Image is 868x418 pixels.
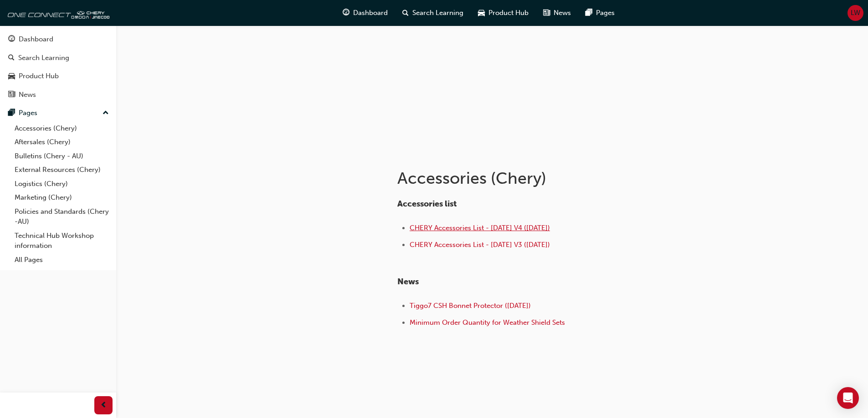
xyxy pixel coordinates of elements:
[397,199,457,209] span: Accessories list
[11,191,113,205] a: Marketing (Chery)
[11,135,113,149] a: Aftersales (Chery)
[471,4,536,22] a: car-iconProduct Hub
[11,163,113,177] a: External Resources (Chery)
[478,7,485,19] span: car-icon
[536,4,578,22] a: news-iconNews
[335,4,395,22] a: guage-iconDashboard
[8,72,15,81] span: car-icon
[395,4,471,22] a: search-iconSearch Learning
[4,68,113,85] a: Product Hub
[397,168,696,188] h1: Accessories (Chery)
[4,50,113,66] a: Search Learning
[8,109,15,117] span: pages-icon
[412,8,463,18] span: Search Learning
[851,8,860,18] span: LW
[19,90,36,100] div: News
[103,107,109,119] span: up-icon
[11,121,113,136] a: Accessories (Chery)
[410,318,565,327] a: Minimum Order Quantity for Weather Shield Sets
[410,224,550,232] a: CHERY Accessories List - [DATE] V4 ([DATE])
[11,177,113,191] a: Logistics (Chery)
[4,105,113,121] button: Pages
[488,8,529,18] span: Product Hub
[19,34,53,45] div: Dashboard
[11,229,113,253] a: Technical Hub Workshop information
[8,54,15,62] span: search-icon
[11,253,113,267] a: All Pages
[4,31,113,48] a: Dashboard
[343,7,349,19] span: guage-icon
[11,205,113,229] a: Policies and Standards (Chery -AU)
[4,86,113,103] a: News
[397,277,419,287] span: News
[402,7,409,19] span: search-icon
[100,400,107,411] span: prev-icon
[837,387,859,409] div: Open Intercom Messenger
[8,35,15,44] span: guage-icon
[596,8,615,18] span: Pages
[353,8,388,18] span: Dashboard
[847,5,863,21] button: LW
[586,7,592,19] span: pages-icon
[4,29,113,105] button: DashboardSearch LearningProduct HubNews
[410,241,550,249] a: CHERY Accessories List - [DATE] V3 ([DATE])
[18,53,69,63] div: Search Learning
[11,149,113,163] a: Bulletins (Chery - AU)
[543,7,550,19] span: news-icon
[554,8,571,18] span: News
[5,4,109,22] img: oneconnect
[19,108,37,118] div: Pages
[578,4,622,22] a: pages-iconPages
[8,91,15,99] span: news-icon
[19,71,59,81] div: Product Hub
[410,302,531,310] a: Tiggo7 CSH Bonnet Protector ([DATE])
